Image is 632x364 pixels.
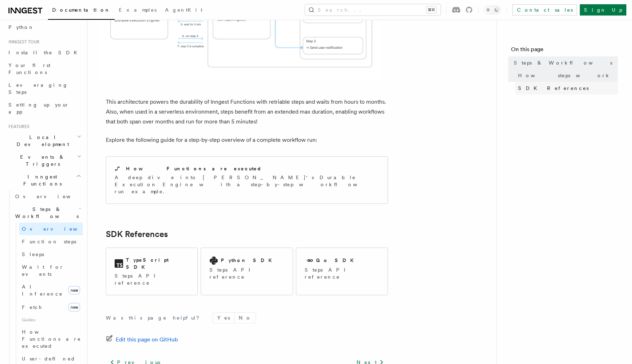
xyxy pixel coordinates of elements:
a: Python [6,21,83,34]
button: Search...⌘K [305,4,440,16]
a: AgentKit [161,2,207,19]
a: Install the SDK [6,46,83,59]
a: How steps work [515,69,618,82]
a: Edit this page on GitHub [106,335,178,345]
span: AgentKit [165,7,202,13]
button: Inngest Functions [6,170,83,190]
h2: How Functions are executed [126,165,262,172]
span: Wait for events [22,264,64,277]
button: Events & Triggers [6,151,83,170]
h4: On this page [511,45,618,56]
a: Examples [115,2,161,19]
p: Was this page helpful? [106,314,204,321]
h2: Python SDK [221,257,276,264]
span: Steps & Workflows [12,206,79,220]
button: Yes [213,313,234,323]
a: Wait for events [19,261,83,280]
a: How Functions are executed [19,326,83,352]
a: SDK References [106,229,168,239]
kbd: ⌘K [426,6,436,13]
span: Inngest tour [6,39,39,45]
p: Steps API reference [209,266,284,280]
span: Guides [19,314,83,326]
span: Leveraging Steps [8,82,68,95]
span: Setting up your app [8,102,69,115]
button: Steps & Workflows [12,203,83,223]
a: Go SDKSteps API reference [296,248,388,295]
span: Your first Functions [8,62,50,75]
p: Steps API reference [115,272,189,286]
a: Overview [12,190,83,203]
h2: Go SDK [316,257,358,264]
a: Documentation [48,2,115,20]
span: Features [6,124,29,129]
span: How steps work [518,72,611,79]
span: Sleeps [22,251,44,257]
a: SDK References [515,82,618,95]
a: Steps & Workflows [511,56,618,69]
a: Function steps [19,235,83,248]
a: Setting up your app [6,98,83,118]
button: No [235,313,256,323]
a: TypeScript SDKSteps API reference [106,248,198,295]
span: Function steps [22,239,76,244]
span: SDK References [518,85,589,92]
span: Inngest Functions [6,173,76,187]
span: Overview [15,194,88,199]
span: Local Development [6,134,77,148]
a: Overview [19,223,83,235]
p: A deep dive into [PERSON_NAME]'s Durable Execution Engine with a step-by-step workflow run example. [115,174,379,195]
span: Edit this page on GitHub [116,335,178,345]
span: Events & Triggers [6,153,77,168]
span: new [68,303,80,311]
span: Steps & Workflows [514,59,612,66]
a: Contact sales [512,4,577,16]
span: new [68,286,80,295]
a: Sign Up [580,4,626,16]
p: This architecture powers the durability of Inngest Functions with retriable steps and waits from ... [106,97,388,127]
a: Python SDKSteps API reference [201,248,293,295]
button: Toggle dark mode [484,6,501,14]
span: Install the SDK [8,50,81,55]
span: Examples [119,7,157,13]
span: Python [8,24,34,30]
a: Fetchnew [19,300,83,314]
a: AI Inferencenew [19,280,83,300]
p: Steps API reference [305,266,379,280]
a: How Functions are executedA deep dive into [PERSON_NAME]'s Durable Execution Engine with a step-b... [106,156,388,204]
p: Explore the following guide for a step-by-step overview of a complete workflow run: [106,135,388,145]
span: Overview [22,226,95,232]
span: Documentation [52,7,110,13]
button: Local Development [6,131,83,151]
h2: TypeScript SDK [126,256,189,271]
span: Fetch [22,304,42,310]
a: Your first Functions [6,59,83,79]
a: Sleeps [19,248,83,261]
a: Leveraging Steps [6,79,83,98]
span: How Functions are executed [22,329,81,349]
span: AI Inference [22,284,63,297]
